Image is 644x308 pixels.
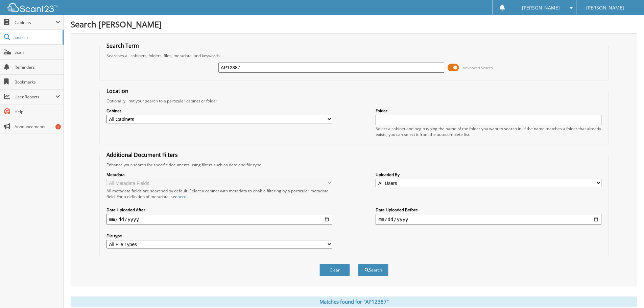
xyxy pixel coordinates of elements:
[106,172,332,177] label: Metadata
[15,124,60,129] span: Announcements
[7,3,57,12] img: scan123-logo-white.svg
[376,126,601,137] div: Select a cabinet and begin typing the name of the folder you want to search in. If the name match...
[106,188,332,199] div: All metadata fields are searched by default. Select a cabinet with metadata to enable filtering b...
[106,214,332,225] input: start
[106,108,332,114] label: Cabinet
[15,34,59,40] span: Search
[463,65,493,70] span: Advanced Search
[103,151,181,159] legend: Additional Document Filters
[358,264,388,276] button: Search
[103,162,605,168] div: Enhance your search for specific documents using filters such as date and file type.
[106,233,332,239] label: File type
[376,172,601,177] label: Uploaded By
[586,6,624,10] span: [PERSON_NAME]
[319,264,350,276] button: Clear
[15,20,55,25] span: Cabinets
[376,214,601,225] input: end
[522,6,560,10] span: [PERSON_NAME]
[103,87,132,95] legend: Location
[177,194,186,199] a: here
[15,64,60,70] span: Reminders
[376,108,601,114] label: Folder
[71,297,637,307] div: Matches found for "AP12387"
[71,19,637,30] h1: Search [PERSON_NAME]
[103,42,142,49] legend: Search Term
[15,94,55,100] span: User Reports
[103,98,605,104] div: Optionally limit your search to a particular cabinet or folder
[103,53,605,58] div: Searches all cabinets, folders, files, metadata, and keywords
[15,79,60,85] span: Bookmarks
[55,124,61,129] div: 1
[106,207,332,213] label: Date Uploaded After
[15,109,60,115] span: Help
[376,207,601,213] label: Date Uploaded Before
[15,49,60,55] span: Scan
